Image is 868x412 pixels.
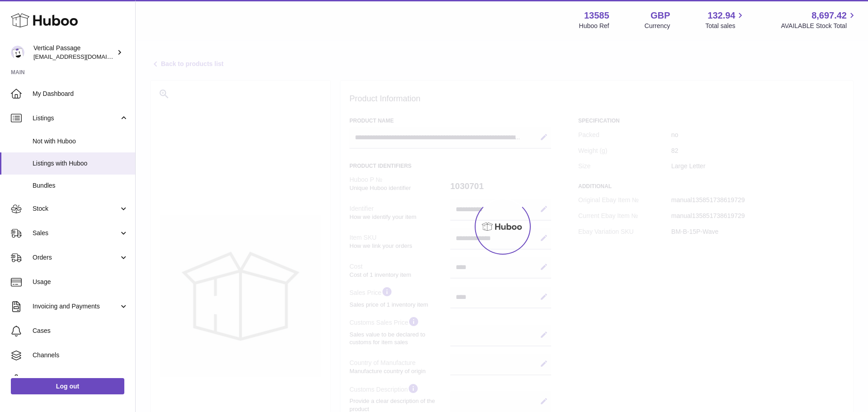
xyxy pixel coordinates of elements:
span: Orders [33,253,119,262]
span: Settings [33,375,128,384]
span: 8,697.42 [811,9,847,22]
span: My Dashboard [33,90,128,98]
span: Invoicing and Payments [33,302,119,311]
span: Bundles [33,181,128,190]
span: Listings [33,114,119,123]
a: 8,697.42 AVAILABLE Stock Total [781,9,857,30]
span: Usage [33,278,128,286]
span: [EMAIL_ADDRESS][DOMAIN_NAME] [33,53,133,60]
span: Not with Huboo [33,137,128,146]
div: Huboo Ref [579,22,609,30]
a: 132.94 Total sales [705,9,745,30]
div: Currency [645,22,670,30]
span: Channels [33,351,128,360]
span: Listings with Huboo [33,159,128,168]
span: Cases [33,327,128,335]
span: Stock [33,204,119,213]
img: internalAdmin-13585@internal.huboo.com [11,46,24,59]
strong: GBP [651,9,670,22]
span: Total sales [705,22,745,30]
strong: 13585 [584,9,609,22]
div: Vertical Passage [33,44,115,61]
a: Log out [11,378,124,394]
span: 132.94 [708,9,735,22]
span: Sales [33,229,119,237]
span: AVAILABLE Stock Total [781,22,857,30]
